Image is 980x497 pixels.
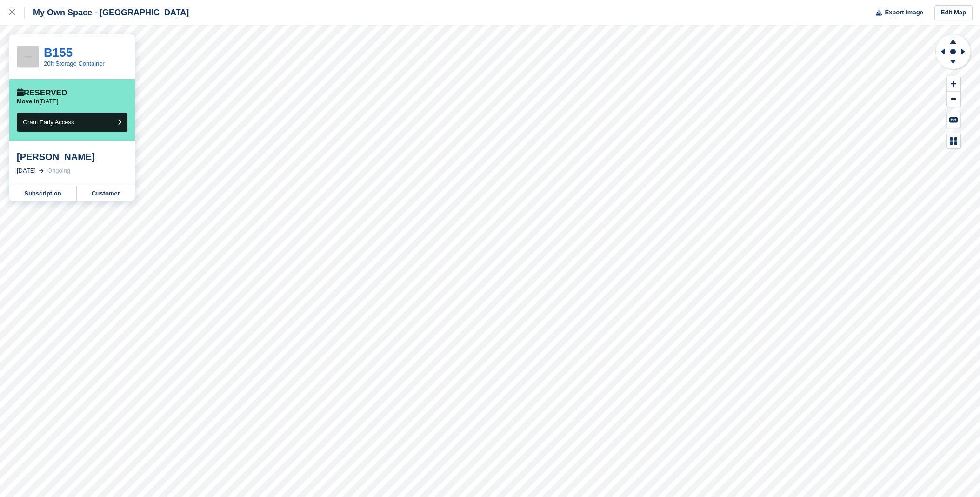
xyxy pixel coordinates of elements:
a: Edit Map [934,5,973,20]
img: arrow-right-light-icn-cde0832a797a2874e46488d9cf13f60e5c3a73dbe684e267c42b8395dfbc2abf.svg [39,169,44,173]
button: Grant Early Access [17,113,127,132]
a: Subscription [9,186,77,201]
p: [DATE] [17,98,58,105]
a: B155 [44,46,73,60]
button: Zoom In [947,76,960,92]
a: Customer [77,186,135,201]
button: Export Image [870,5,923,20]
div: My Own Space - [GEOGRAPHIC_DATA] [25,7,189,18]
div: Reserved [17,88,67,98]
button: Map Legend [947,133,960,148]
span: Move in [17,98,39,105]
button: Keyboard Shortcuts [947,112,960,128]
div: [PERSON_NAME] [17,151,127,162]
a: 20ft Storage Container [44,60,105,67]
span: Export Image [885,8,923,17]
div: [DATE] [17,166,36,175]
span: Grant Early Access [23,119,74,126]
img: 256x256-placeholder-a091544baa16b46aadf0b611073c37e8ed6a367829ab441c3b0103e7cf8a5b1b.png [17,46,39,67]
div: Ongoing [47,166,70,175]
button: Zoom Out [947,92,960,107]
